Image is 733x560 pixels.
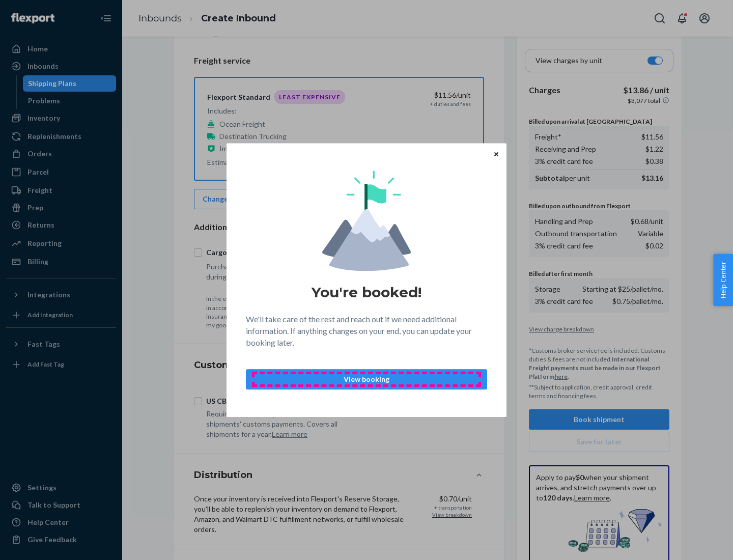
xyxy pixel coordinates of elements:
p: View booking [255,374,478,384]
button: Close [491,148,501,159]
h1: You're booked! [312,283,421,301]
p: We'll take care of the rest and reach out if we need additional information. If anything changes ... [246,314,487,349]
button: View booking [246,369,487,389]
img: svg+xml,%3Csvg%20viewBox%3D%220%200%20174%20197%22%20fill%3D%22none%22%20xmlns%3D%22http%3A%2F%2F... [322,171,411,271]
